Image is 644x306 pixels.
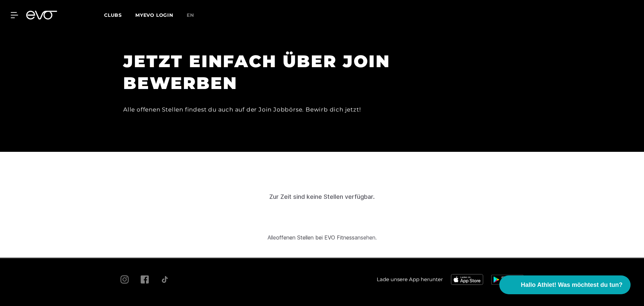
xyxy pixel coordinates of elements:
[451,274,483,285] img: evofitness app
[187,12,194,18] span: en
[187,11,202,19] a: en
[269,192,375,201] div: Zur Zeit sind keine Stellen verfügbar.
[521,280,623,290] span: Hallo Athlet! Was möchtest du tun?
[104,12,135,18] a: Clubs
[377,276,443,283] span: Lade unsere App herunter
[123,104,425,115] div: Alle offenen Stellen findest du auch auf der Join Jobbörse. Bewirb dich jetzt!
[276,234,355,241] a: offenen Stellen bei EVO Fitness
[491,275,523,284] img: evofitness app
[499,275,631,294] button: Hallo Athlet! Was möchtest du tun?
[135,12,173,18] a: MYEVO LOGIN
[268,233,377,242] div: Alle ansehen.
[104,12,122,18] span: Clubs
[123,50,425,94] h1: JETZT EINFACH ÜBER JOIN BEWERBEN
